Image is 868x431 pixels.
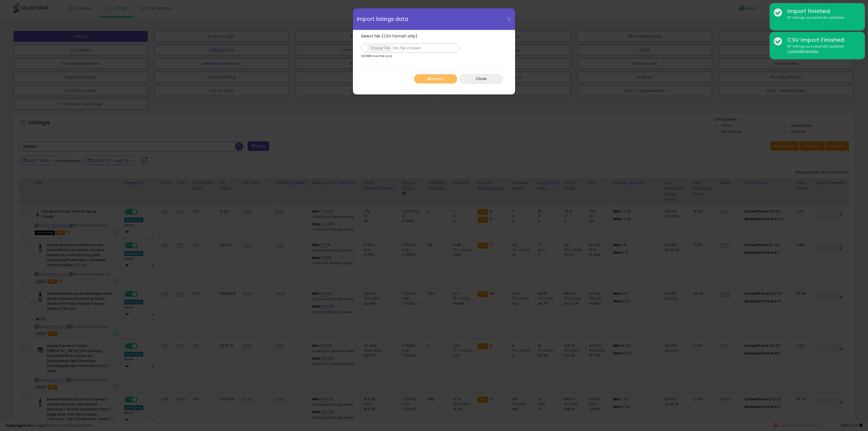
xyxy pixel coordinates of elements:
[783,15,861,20] div: 87 listings successfully updated.
[357,17,408,22] span: Import listings data
[507,15,511,23] span: X
[459,74,503,84] button: Close
[414,74,457,84] button: Import
[783,7,861,15] div: Import finished
[361,55,392,58] p: 100MB max file size
[783,36,861,44] div: CSV Import Finished.
[787,49,818,53] u: Complete Update
[361,33,417,39] span: Select file (CSV format only)
[783,44,861,54] div: 87 listings successfully updated.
